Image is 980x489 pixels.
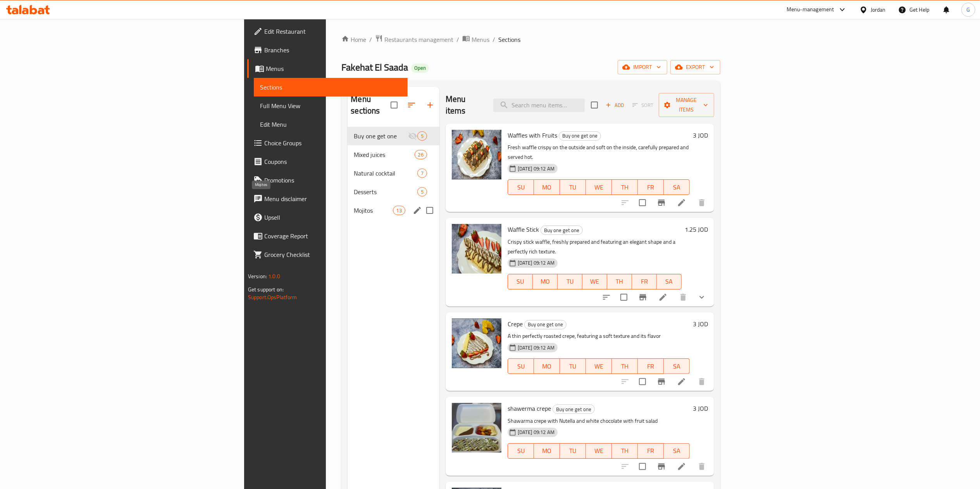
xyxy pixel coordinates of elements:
[354,169,417,178] span: Natural cocktail
[348,183,439,201] div: Desserts5
[612,179,638,195] button: TH
[421,96,439,114] button: Add section
[692,457,711,476] button: delete
[341,34,720,45] nav: breadcrumb
[515,259,558,267] span: [DATE] 09:12 AM
[559,131,601,140] span: Buy one get one
[603,99,627,111] button: Add
[659,93,715,117] button: Manage items
[462,34,489,45] a: Menus
[254,78,408,96] a: Sections
[589,182,609,193] span: WE
[411,65,429,71] span: Open
[511,361,531,372] span: SU
[354,187,417,196] span: Desserts
[615,182,635,193] span: TH
[560,358,586,374] button: TU
[354,206,393,215] span: Mojitos
[264,157,401,166] span: Coupons
[787,5,834,14] div: Menu-management
[508,224,539,235] span: Waffle Stick
[693,130,708,141] h6: 3 JOD
[524,320,567,329] div: Buy one get one
[674,288,692,306] button: delete
[966,5,970,14] span: G
[586,97,603,113] span: Select section
[534,443,560,459] button: MO
[247,189,408,208] a: Menu disclaimer
[247,22,408,41] a: Edit Restaurant
[248,292,297,302] a: Support.OpsPlatform
[559,131,601,141] div: Buy one get one
[670,60,720,74] button: export
[493,35,495,44] li: /
[693,403,708,414] h6: 3 JOD
[264,45,401,55] span: Branches
[537,361,557,372] span: MO
[247,59,408,78] a: Menus
[597,288,616,306] button: sort-choices
[665,95,708,115] span: Manage items
[667,361,687,372] span: SA
[541,226,582,235] span: Buy one get one
[533,274,558,289] button: MO
[610,276,629,287] span: TH
[582,274,607,289] button: WE
[264,176,401,185] span: Promotions
[247,152,408,171] a: Coupons
[264,250,401,259] span: Grocery Checklist
[498,35,520,44] span: Sections
[534,179,560,195] button: MO
[515,165,558,172] span: [DATE] 09:12 AM
[664,179,690,195] button: SA
[624,62,661,72] span: import
[508,237,682,257] p: Crispy stick waffle, freshly prepared and featuring an elegant shape and a perfectly rich texture.
[417,169,427,178] div: items
[615,361,635,372] span: TH
[697,293,706,302] svg: Show Choices
[456,35,459,44] li: /
[354,131,408,141] div: Buy one get one
[493,98,585,112] input: search
[605,101,625,110] span: Add
[627,99,659,111] span: Select section first
[417,187,427,196] div: items
[692,193,711,212] button: delete
[536,276,555,287] span: MO
[508,129,557,141] span: Waffles with Fruits
[589,445,609,456] span: WE
[508,403,551,414] span: shawerma crepe
[641,182,661,193] span: FR
[612,358,638,374] button: TH
[508,331,690,341] p: A thin perfectly roasted crepe, featuring a soft texture and its flavor
[638,443,664,459] button: FR
[677,377,686,386] a: Edit menu item
[348,164,439,183] div: Natural cocktail7
[508,274,533,289] button: SU
[641,361,661,372] span: FR
[348,145,439,164] div: Mixed juices26
[260,101,401,110] span: Full Menu View
[264,194,401,203] span: Menu disclaimer
[553,405,594,414] span: Buy one get one
[677,462,686,471] a: Edit menu item
[612,443,638,459] button: TH
[589,361,609,372] span: WE
[418,188,427,196] span: 5
[264,27,401,36] span: Edit Restaurant
[534,358,560,374] button: MO
[641,445,661,456] span: FR
[393,206,405,215] div: items
[586,443,612,459] button: WE
[563,445,583,456] span: TU
[348,127,439,145] div: Buy one get one5
[354,150,414,159] span: Mixed juices
[511,276,530,287] span: SU
[515,429,558,436] span: [DATE] 09:12 AM
[634,195,651,211] span: Select to update
[247,227,408,245] a: Coverage Report
[553,405,595,414] div: Buy one get one
[418,170,427,177] span: 7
